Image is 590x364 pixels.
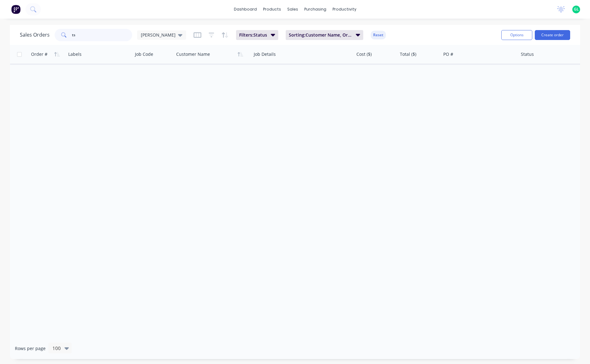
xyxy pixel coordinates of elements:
div: sales [284,5,301,14]
button: Reset [371,31,386,39]
button: Sorting:Customer Name, Order # [286,30,363,40]
h1: Sales Orders [20,32,50,38]
span: [PERSON_NAME] [141,32,176,38]
div: Total ($) [400,51,416,57]
div: Cost ($) [356,51,372,57]
div: PO # [443,51,453,57]
span: Sorting: Customer Name, Order # [289,32,352,38]
a: dashboard [231,5,260,14]
div: Job Code [135,51,153,57]
span: GL [574,7,579,12]
div: Job Details [254,51,276,57]
div: productivity [329,5,360,14]
span: Filters: Status [239,32,267,38]
div: Labels [68,51,82,57]
button: Filters:Status [236,30,278,40]
div: Customer Name [176,51,210,57]
button: Create order [535,30,570,40]
div: products [260,5,284,14]
div: purchasing [301,5,329,14]
button: Options [501,30,532,40]
input: Search... [72,29,132,41]
span: Rows per page [15,345,46,352]
div: Status [521,51,534,57]
div: Order # [31,51,47,57]
img: Factory [11,5,20,14]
